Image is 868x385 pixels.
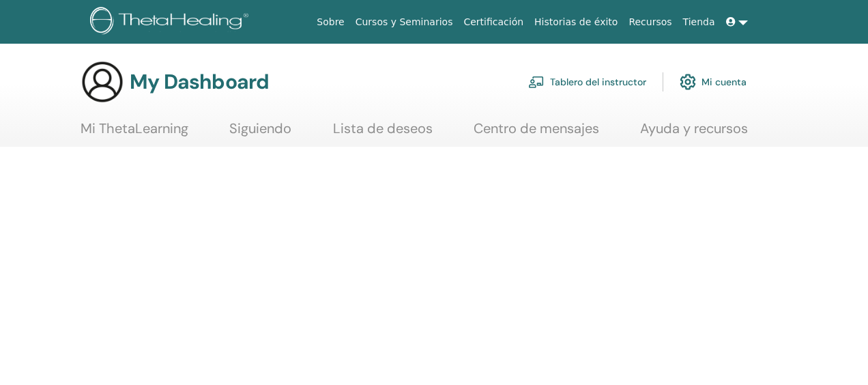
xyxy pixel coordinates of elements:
[81,120,188,147] a: Mi ThetaLearning
[528,67,646,97] a: Tablero del instructor
[81,60,124,104] img: generic-user-icon.jpg
[528,76,545,88] img: chalkboard-teacher.svg
[678,10,721,35] a: Tienda
[474,120,599,147] a: Centro de mensajes
[311,10,349,35] a: Sobre
[350,10,459,35] a: Cursos y Seminarios
[90,7,253,38] img: logo.png
[130,70,269,94] h3: My Dashboard
[333,120,433,147] a: Lista de deseos
[229,120,291,147] a: Siguiendo
[623,10,677,35] a: Recursos
[680,70,696,94] img: cog.svg
[458,10,529,35] a: Certificación
[640,120,748,147] a: Ayuda y recursos
[529,10,623,35] a: Historias de éxito
[680,67,747,97] a: Mi cuenta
